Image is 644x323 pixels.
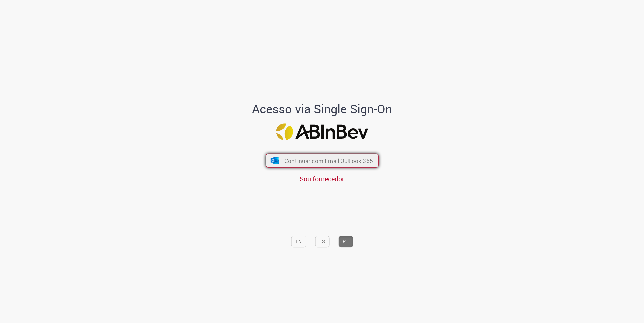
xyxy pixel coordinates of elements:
[291,236,306,247] button: EN
[266,153,379,167] button: ícone Azure/Microsoft 360 Continuar com Email Outlook 365
[338,236,353,247] button: PT
[300,174,344,183] a: Sou fornecedor
[276,124,368,140] img: Logo ABInBev
[229,102,415,116] h1: Acesso via Single Sign-On
[270,157,280,164] img: ícone Azure/Microsoft 360
[284,157,373,164] span: Continuar com Email Outlook 365
[315,236,329,247] button: ES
